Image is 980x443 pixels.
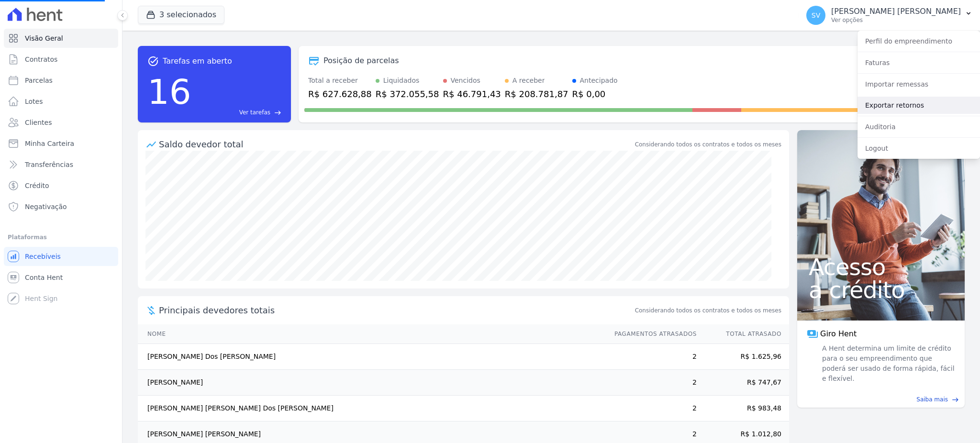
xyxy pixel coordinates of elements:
[857,97,980,114] a: Exportar retornos
[25,76,53,85] span: Parcelas
[4,29,118,48] a: Visão Geral
[512,76,545,86] div: A receber
[803,395,959,404] a: Saiba mais east
[697,370,789,396] td: R$ 747,67
[809,278,953,301] span: a crédito
[697,396,789,421] td: R$ 983,48
[4,268,118,287] a: Conta Hent
[4,247,118,266] a: Recebíveis
[831,7,961,16] p: [PERSON_NAME] [PERSON_NAME]
[635,140,781,149] div: Considerando todos os contratos e todos os meses
[25,160,73,169] span: Transferências
[4,113,118,132] a: Clientes
[809,255,953,278] span: Acesso
[4,155,118,174] a: Transferências
[138,6,224,24] button: 3 selecionados
[505,88,568,100] div: R$ 208.781,87
[605,344,697,370] td: 2
[376,88,439,100] div: R$ 372.055,58
[857,33,980,50] a: Perfil do empreendimento
[147,55,159,67] span: task_alt
[4,197,118,216] a: Negativação
[952,396,959,403] span: east
[4,176,118,195] a: Crédito
[831,16,961,24] p: Ver opções
[916,395,948,404] span: Saiba mais
[605,324,697,344] th: Pagamentos Atrasados
[25,181,49,190] span: Crédito
[4,92,118,111] a: Lotes
[572,88,618,100] div: R$ 0,00
[383,76,420,86] div: Liquidados
[799,2,980,29] button: SV [PERSON_NAME] [PERSON_NAME] Ver opções
[857,118,980,135] a: Auditoria
[4,134,118,153] a: Minha Carteira
[857,76,980,93] a: Importar remessas
[308,88,372,100] div: R$ 627.628,88
[697,344,789,370] td: R$ 1.625,96
[820,328,857,340] span: Giro Hent
[605,396,697,421] td: 2
[812,12,820,19] span: SV
[857,54,980,71] a: Faturas
[25,97,43,106] span: Lotes
[25,252,61,261] span: Recebíveis
[274,109,281,116] span: east
[4,50,118,69] a: Contratos
[25,118,52,127] span: Clientes
[451,76,480,86] div: Vencidos
[25,273,63,282] span: Conta Hent
[25,139,74,148] span: Minha Carteira
[25,202,67,211] span: Negativação
[159,138,633,151] div: Saldo devedor total
[239,108,270,117] span: Ver tarefas
[820,343,955,384] span: A Hent determina um limite de crédito para o seu empreendimento que poderá ser usado de forma ráp...
[580,76,618,86] div: Antecipado
[635,306,781,315] span: Considerando todos os contratos e todos os meses
[163,55,232,67] span: Tarefas em aberto
[857,140,980,157] a: Logout
[138,396,605,421] td: [PERSON_NAME] [PERSON_NAME] Dos [PERSON_NAME]
[138,344,605,370] td: [PERSON_NAME] Dos [PERSON_NAME]
[605,370,697,396] td: 2
[8,232,114,243] div: Plataformas
[138,324,605,344] th: Nome
[25,55,57,64] span: Contratos
[25,33,63,43] span: Visão Geral
[697,324,789,344] th: Total Atrasado
[138,370,605,396] td: [PERSON_NAME]
[308,76,372,86] div: Total a receber
[147,67,191,117] div: 16
[443,88,501,100] div: R$ 46.791,43
[195,108,281,117] a: Ver tarefas east
[159,304,633,317] span: Principais devedores totais
[4,71,118,90] a: Parcelas
[323,55,399,66] div: Posição de parcelas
